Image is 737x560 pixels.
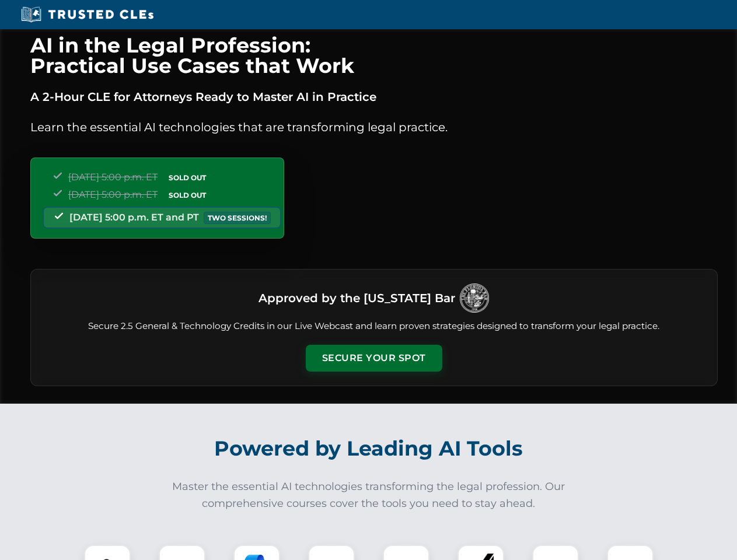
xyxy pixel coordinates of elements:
button: Secure Your Spot [306,345,442,372]
img: Logo [460,283,489,313]
p: Master the essential AI technologies transforming the legal profession. Our comprehensive courses... [165,478,573,512]
span: SOLD OUT [165,171,210,184]
span: [DATE] 5:00 p.m. ET [68,171,158,183]
img: Trusted CLEs [18,6,157,23]
span: [DATE] 5:00 p.m. ET [68,189,158,200]
h3: Approved by the [US_STATE] Bar [259,288,455,309]
p: A 2-Hour CLE for Attorneys Ready to Master AI in Practice [30,87,718,106]
h2: Powered by Leading AI Tools [46,428,692,469]
p: Learn the essential AI technologies that are transforming legal practice. [30,118,718,136]
h1: AI in the Legal Profession: Practical Use Cases that Work [30,35,718,76]
p: Secure 2.5 General & Technology Credits in our Live Webcast and learn proven strategies designed ... [45,320,703,333]
span: SOLD OUT [165,189,210,201]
